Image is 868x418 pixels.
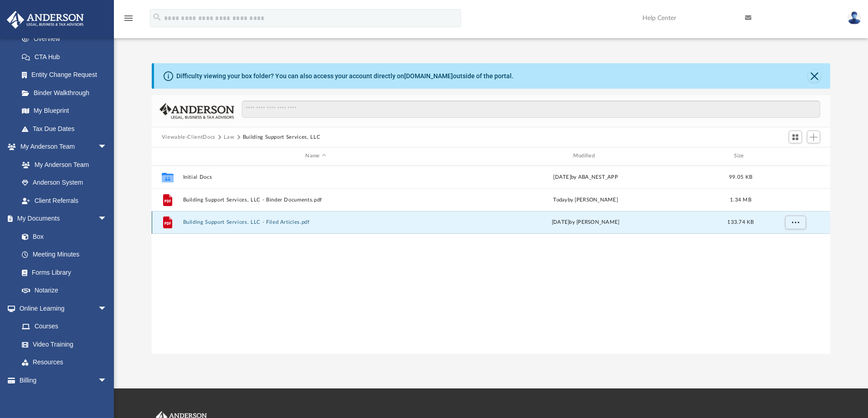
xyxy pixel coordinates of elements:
a: My Anderson Team [13,156,112,174]
div: Modified [452,152,719,160]
img: Anderson Advisors Platinum Portal [4,11,87,29]
a: Forms Library [13,263,112,282]
i: menu [123,13,134,24]
span: arrow_drop_down [98,299,116,318]
a: Online Learningarrow_drop_down [6,299,116,317]
a: [DOMAIN_NAME] [404,72,453,80]
a: menu [123,17,134,24]
div: id [763,152,827,160]
i: search [152,12,162,22]
input: Search files and folders [242,101,820,118]
div: by [PERSON_NAME] [452,196,718,204]
a: Meeting Minutes [13,246,116,264]
div: grid [152,166,831,354]
div: [DATE] by ABA_NEST_APP [452,173,718,181]
button: Add [807,131,821,143]
a: My Anderson Teamarrow_drop_down [6,138,116,156]
button: Law [224,133,234,141]
div: Difficulty viewing your box folder? You can also access your account directly on outside of the p... [176,71,514,81]
a: Client Referrals [13,191,116,210]
a: Billingarrow_drop_down [6,371,121,389]
span: 99.05 KB [729,174,752,179]
div: Name [182,152,448,160]
a: My Documentsarrow_drop_down [6,210,116,228]
a: Resources [13,353,116,372]
a: Binder Walkthrough [13,84,121,102]
button: Switch to Grid View [789,131,802,143]
button: Building Support Services, LLC - Filed Articles.pdf [183,219,448,225]
a: Video Training [13,335,112,353]
a: Box [13,227,112,246]
div: [DATE] by [PERSON_NAME] [452,218,718,227]
a: CTA Hub [13,48,121,66]
a: Entity Change Request [13,66,121,84]
button: Initial Docs [183,174,448,180]
a: Courses [13,317,116,336]
span: arrow_drop_down [98,138,116,156]
span: 1.34 MB [730,197,751,202]
span: arrow_drop_down [98,371,116,390]
button: More options [785,216,806,229]
img: User Pic [847,11,861,25]
button: Building Support Services, LLC - Binder Documents.pdf [183,197,448,203]
button: Building Support Services, LLC [243,133,321,141]
button: Close [808,70,821,82]
a: My Blueprint [13,102,116,120]
a: Anderson System [13,174,116,192]
div: Size [722,152,759,160]
a: Notarize [13,282,116,300]
a: Overview [13,30,121,48]
span: 133.74 KB [727,220,754,225]
span: arrow_drop_down [98,210,116,228]
a: Tax Due Dates [13,120,121,138]
span: today [553,197,567,202]
button: Viewable-ClientDocs [162,133,216,141]
div: id [156,152,179,160]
